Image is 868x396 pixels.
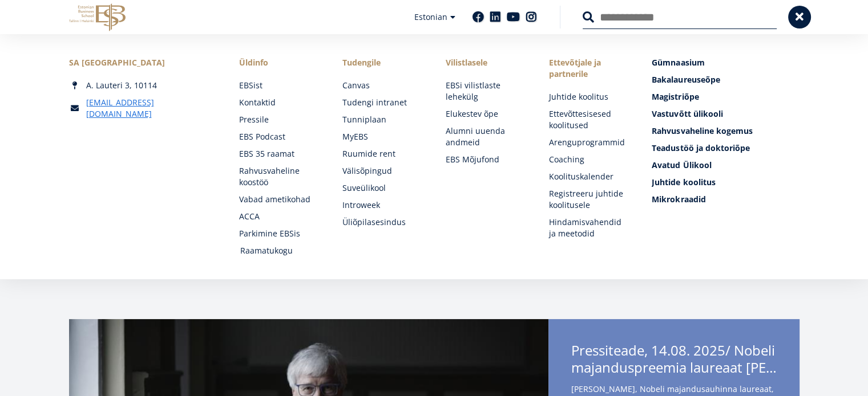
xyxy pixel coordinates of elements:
a: Ruumide rent [342,148,423,160]
a: Koolituskalender [548,171,629,182]
a: EBS Mõjufond [445,154,526,165]
a: Introweek [342,199,423,211]
a: Magistriõpe [652,91,799,103]
a: Alumni uuenda andmeid [445,125,526,148]
a: [EMAIL_ADDRESS][DOMAIN_NAME] [86,97,216,120]
a: EBS Podcast [239,131,320,142]
span: Juhtide koolitus [652,177,715,187]
a: Rahvusvaheline kogemus [652,125,799,137]
a: EBSi vilistlaste lehekülg [445,80,526,103]
a: Juhtide koolitus [652,177,799,188]
a: Mikrokraadid [652,194,799,205]
a: Välisõpingud [342,165,423,177]
div: A. Lauteri 3, 10114 [69,80,216,91]
a: Teadustöö ja doktoriõpe [652,142,799,154]
a: Youtube [507,11,520,23]
div: SA [GEOGRAPHIC_DATA] [69,57,216,68]
a: Registreeru juhtide koolitusele [548,188,629,211]
span: Teadustöö ja doktoriõpe [652,142,749,153]
span: Vastuvõtt ülikooli [652,108,722,119]
a: Avatud Ülikool [652,160,799,171]
a: Üliõpilasesindus [342,217,423,228]
a: Raamatukogu [240,245,321,256]
span: Ettevõtjale ja partnerile [548,57,629,80]
a: Parkimine EBSis [239,228,320,239]
a: Hindamisvahendid ja meetodid [548,217,629,239]
a: Gümnaasium [652,57,799,68]
a: Vastuvõtt ülikooli [652,108,799,120]
a: Tunniplaan [342,114,423,125]
a: Bakalaureuseõpe [652,74,799,85]
a: Linkedin [490,11,501,23]
a: Instagram [526,11,537,23]
span: Magistriõpe [652,91,699,102]
span: majanduspreemia laureaat [PERSON_NAME] esineb EBSi suveülikoolis [571,359,777,376]
a: Kontaktid [239,97,320,108]
span: Mikrokraadid [652,194,705,205]
span: Gümnaasium [652,57,704,68]
a: Rahvusvaheline koostöö [239,165,320,188]
a: Arenguprogrammid [548,137,629,148]
span: Bakalaureuseõpe [652,74,720,85]
a: Vabad ametikohad [239,194,320,205]
span: Pressiteade, 14.08. 2025/ Nobeli [571,342,777,379]
a: Ettevõttesisesed koolitused [548,108,629,131]
a: Tudengile [342,57,423,68]
a: EBSist [239,80,320,91]
a: Facebook [473,11,484,23]
span: Üldinfo [239,57,320,68]
a: Canvas [342,80,423,91]
a: Pressile [239,114,320,125]
a: Elukestev õpe [445,108,526,120]
span: Vilistlasele [445,57,526,68]
a: MyEBS [342,131,423,142]
a: Tudengi intranet [342,97,423,108]
span: Avatud Ülikool [652,160,711,170]
a: EBS 35 raamat [239,148,320,160]
a: Suveülikool [342,182,423,194]
a: Juhtide koolitus [548,91,629,103]
a: Coaching [548,154,629,165]
a: ACCA [239,211,320,222]
span: Rahvusvaheline kogemus [652,125,752,136]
